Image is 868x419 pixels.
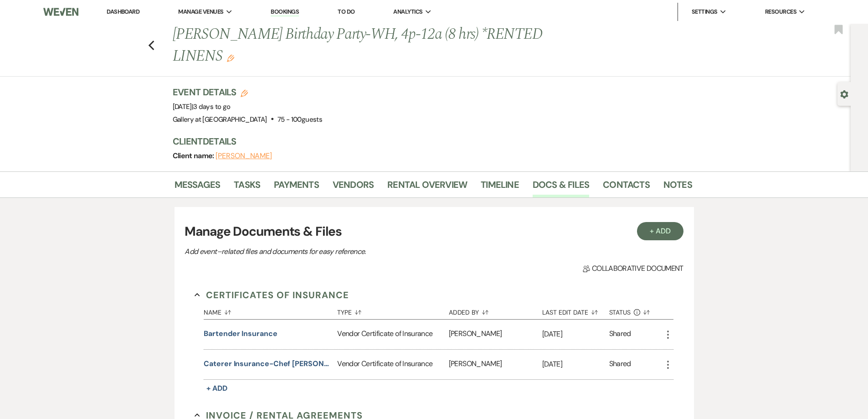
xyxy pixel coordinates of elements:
a: Timeline [481,177,519,197]
button: Added By [449,302,542,319]
span: [DATE] [173,102,231,111]
button: Last Edit Date [542,302,609,319]
a: Tasks [234,177,260,197]
a: Rental Overview [387,177,467,197]
span: 75 - 100 guests [277,115,322,124]
div: [PERSON_NAME] [449,320,542,349]
button: Name [204,302,337,319]
button: Certificates of Insurance [195,288,349,302]
div: Vendor Certificate of Insurance [337,320,448,349]
span: Collaborative document [583,263,683,274]
button: Caterer Insurance-Chef [PERSON_NAME] [204,358,334,369]
a: Messages [175,177,221,197]
p: Add event–related files and documents for easy reference. [185,246,503,258]
span: Gallery at [GEOGRAPHIC_DATA] [173,115,267,124]
a: Payments [274,177,319,197]
h1: [PERSON_NAME] Birthday Party-WH, 4p-12a (8 hrs) *RENTED LINENS [173,24,581,67]
div: [PERSON_NAME] [449,350,542,379]
button: + Add [204,382,230,395]
span: + Add [206,383,227,393]
a: Docs & Files [533,177,589,197]
span: Resources [765,7,796,16]
h3: Manage Documents & Files [185,222,683,241]
a: Vendors [333,177,374,197]
a: Notes [663,177,692,197]
span: Settings [692,7,718,16]
span: Client name: [173,151,216,160]
h3: Client Details [173,135,683,148]
a: Dashboard [107,8,139,16]
div: Shared [609,358,631,371]
span: | [192,102,231,111]
img: Weven Logo [43,2,78,21]
a: To Do [338,8,354,16]
button: Edit [227,54,234,62]
h3: Event Details [173,86,323,98]
button: + Add [637,222,683,240]
a: Bookings [271,8,299,16]
button: Type [337,302,448,319]
button: [PERSON_NAME] [216,152,272,160]
p: [DATE] [542,328,609,340]
span: Analytics [393,7,422,16]
span: Status [609,309,631,316]
span: 3 days to go [193,102,230,111]
div: Shared [609,328,631,341]
button: Bartender Insurance [204,328,277,339]
div: Vendor Certificate of Insurance [337,350,448,379]
p: [DATE] [542,358,609,370]
span: Manage Venues [178,7,223,16]
a: Contacts [603,177,650,197]
button: Status [609,302,663,319]
button: Open lead details [840,89,848,98]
